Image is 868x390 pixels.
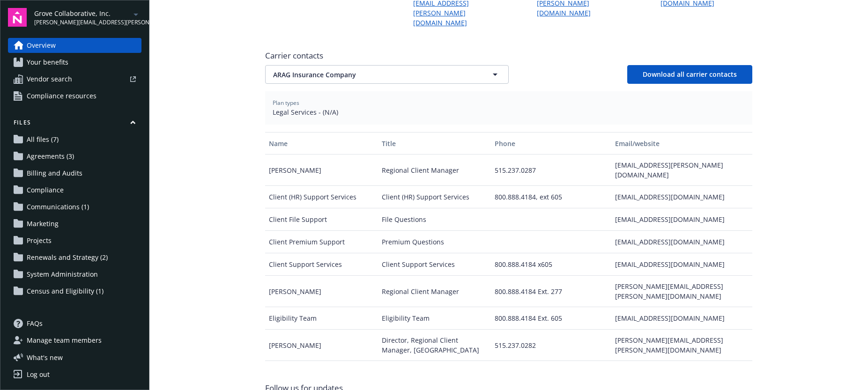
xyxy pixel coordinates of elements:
[491,132,611,155] button: Phone
[265,208,378,231] div: Client File Support
[27,233,52,248] span: Projects
[27,38,56,53] span: Overview
[491,330,611,361] div: 515.237.0282
[378,186,491,208] div: Client (HR) Support Services
[611,276,752,307] div: [PERSON_NAME][EMAIL_ADDRESS][PERSON_NAME][DOMAIN_NAME]
[8,284,141,299] a: Census and Eligibility (1)
[611,208,752,231] div: [EMAIL_ADDRESS][DOMAIN_NAME]
[611,155,752,186] div: [EMAIL_ADDRESS][PERSON_NAME][DOMAIN_NAME]
[378,276,491,307] div: Regional Client Manager
[265,132,378,155] button: Name
[27,149,74,164] span: Agreements (3)
[34,18,130,27] span: [PERSON_NAME][EMAIL_ADDRESS][PERSON_NAME][DOMAIN_NAME]
[615,139,749,148] div: Email/website
[34,8,141,27] button: Grove Collaborative, Inc.[PERSON_NAME][EMAIL_ADDRESS][PERSON_NAME][DOMAIN_NAME]arrowDropDown
[8,316,141,331] a: FAQs
[611,330,752,361] div: [PERSON_NAME][EMAIL_ADDRESS][PERSON_NAME][DOMAIN_NAME]
[8,88,141,103] a: Compliance resources
[378,330,491,361] div: Director, Regional Client Manager, [GEOGRAPHIC_DATA]
[265,50,752,61] span: Carrier contacts
[27,132,59,147] span: All files (7)
[27,183,64,198] span: Compliance
[8,353,78,362] button: What's new
[27,199,89,214] span: Communications (1)
[265,65,509,84] button: ARAG Insurance Company
[643,70,737,79] span: Download all carrier contacts
[8,132,141,147] a: All files (7)
[8,38,141,53] a: Overview
[265,330,378,361] div: [PERSON_NAME]
[611,307,752,330] div: [EMAIL_ADDRESS][DOMAIN_NAME]
[8,199,141,214] a: Communications (1)
[273,107,745,117] span: Legal Services - (N/A)
[27,72,72,87] span: Vendor search
[273,70,468,80] span: ARAG Insurance Company
[378,132,491,155] button: Title
[378,231,491,253] div: Premium Questions
[8,333,141,348] a: Manage team members
[8,216,141,231] a: Marketing
[8,149,141,164] a: Agreements (3)
[495,139,607,148] div: Phone
[8,8,27,27] img: navigator-logo.svg
[265,155,378,186] div: [PERSON_NAME]
[611,186,752,208] div: [EMAIL_ADDRESS][DOMAIN_NAME]
[27,353,63,362] span: What ' s new
[265,307,378,330] div: Eligibility Team
[27,367,50,382] div: Log out
[265,231,378,253] div: Client Premium Support
[611,132,752,155] button: Email/website
[611,253,752,276] div: [EMAIL_ADDRESS][DOMAIN_NAME]
[611,231,752,253] div: [EMAIL_ADDRESS][DOMAIN_NAME]
[8,118,141,130] button: Files
[491,307,611,330] div: 800.888.4184 Ext. 605
[8,55,141,70] a: Your benefits
[265,186,378,208] div: Client (HR) Support Services
[491,276,611,307] div: 800.888.4184 Ext. 277
[8,250,141,265] a: Renewals and Strategy (2)
[27,166,82,181] span: Billing and Audits
[34,8,130,18] span: Grove Collaborative, Inc.
[27,88,96,103] span: Compliance resources
[265,276,378,307] div: [PERSON_NAME]
[27,250,108,265] span: Renewals and Strategy (2)
[27,333,102,348] span: Manage team members
[378,307,491,330] div: Eligibility Team
[8,72,141,87] a: Vendor search
[491,186,611,208] div: 800.888.4184, ext 605
[27,267,98,282] span: System Administration
[378,361,491,383] div: Member Services
[27,316,43,331] span: FAQs
[378,208,491,231] div: File Questions
[273,99,745,107] span: Plan types
[378,155,491,186] div: Regional Client Manager
[627,65,752,84] button: Download all carrier contacts
[8,233,141,248] a: Projects
[130,8,141,20] a: arrowDropDown
[491,155,611,186] div: 515.237.0287
[265,361,378,383] div: Member Services
[265,253,378,276] div: Client Support Services
[491,361,611,383] div: 800.247.4184
[378,253,491,276] div: Client Support Services
[27,55,68,70] span: Your benefits
[269,139,374,148] div: Name
[8,183,141,198] a: Compliance
[491,253,611,276] div: 800.888.4184 x605
[8,166,141,181] a: Billing and Audits
[611,361,752,383] div: [EMAIL_ADDRESS][DOMAIN_NAME]
[27,216,59,231] span: Marketing
[8,267,141,282] a: System Administration
[382,139,487,148] div: Title
[27,284,104,299] span: Census and Eligibility (1)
